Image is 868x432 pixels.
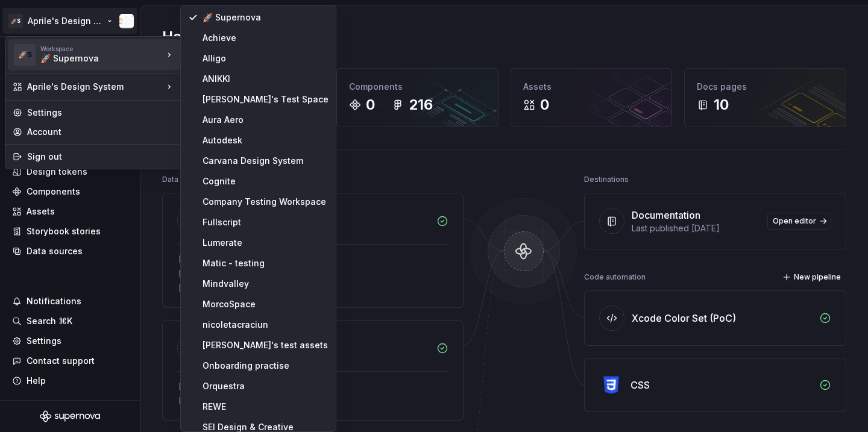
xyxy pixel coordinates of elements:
div: ANIKKI [203,73,329,85]
div: Account [27,126,175,138]
div: Alligo [203,52,329,64]
div: [PERSON_NAME]'s Test Space [203,93,329,105]
div: Mindvalley [203,278,329,290]
div: Sign out [27,151,175,163]
div: nicoletacraciun [203,319,329,331]
div: Workspace [40,45,163,52]
div: Lumerate [203,237,329,249]
div: Cognite [203,175,329,187]
div: REWE [203,401,329,413]
div: Settings [27,107,175,119]
div: Achieve [203,32,329,44]
div: Orquestra [203,380,329,392]
div: Onboarding practise [203,360,329,372]
div: Fullscript [203,216,329,228]
div: Company Testing Workspace [203,196,329,208]
div: 🚀 Supernova [40,52,143,64]
div: Matic - testing [203,257,329,269]
div: Carvana Design System [203,155,329,167]
div: 🚀S [14,44,36,66]
div: Aprile's Design System [27,81,163,93]
div: MorcoSpace [203,298,329,310]
div: Autodesk [203,134,329,146]
div: [PERSON_NAME]'s test assets [203,339,329,351]
div: Aura Aero [203,114,329,126]
div: 🚀 Supernova [203,11,329,23]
